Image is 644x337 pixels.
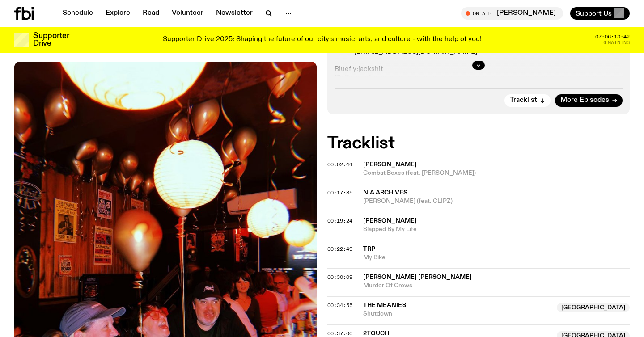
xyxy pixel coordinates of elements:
a: Explore [100,7,136,20]
span: My Bike [363,253,630,262]
span: 00:17:35 [327,189,352,196]
button: 00:22:49 [327,247,352,252]
button: 00:17:35 [327,190,352,195]
a: Schedule [57,7,98,20]
span: 00:02:44 [327,161,352,168]
span: [GEOGRAPHIC_DATA] [557,303,630,312]
span: 00:22:49 [327,245,352,253]
a: Volunteer [166,7,209,20]
span: TRP [363,246,375,252]
span: Remaining [602,40,630,45]
span: 2touch [363,330,389,337]
span: [PERSON_NAME] [363,161,417,168]
span: Nia Archives [363,190,407,196]
button: 00:30:09 [327,275,352,280]
a: More Episodes [555,94,623,107]
span: 00:37:00 [327,330,352,337]
span: [PERSON_NAME] [363,218,417,224]
button: On Air[PERSON_NAME] [461,7,563,20]
span: Combat Boxes (feat. [PERSON_NAME]) [363,169,630,177]
a: Newsletter [211,7,258,20]
button: 00:02:44 [327,162,352,167]
button: 00:34:55 [327,303,352,308]
span: Slapped By My Life [363,225,630,234]
button: Tracklist [504,94,551,107]
button: Support Us [570,7,630,20]
span: 07:06:13:42 [595,34,630,39]
span: Murder Of Crows [363,282,630,290]
button: 00:19:24 [327,219,352,223]
h3: Supporter Drive [33,32,69,47]
span: Tracklist [510,97,537,104]
a: Read [137,7,165,20]
span: 00:34:55 [327,302,352,309]
span: Shutdown [363,310,551,318]
span: Support Us [576,9,612,17]
p: Supporter Drive 2025: Shaping the future of our city’s music, arts, and culture - with the help o... [163,36,482,44]
button: 00:37:00 [327,331,352,336]
span: 00:19:24 [327,217,352,224]
span: [PERSON_NAME] [PERSON_NAME] [363,274,472,280]
span: [PERSON_NAME] (feat. CLIPZ) [363,197,630,206]
span: 00:30:09 [327,274,352,281]
span: The Meanies [363,302,406,308]
span: More Episodes [560,97,609,104]
h2: Tracklist [327,135,630,152]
